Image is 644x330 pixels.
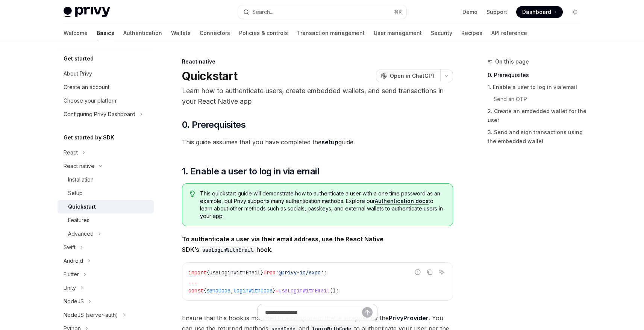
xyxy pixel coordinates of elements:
[182,235,383,253] strong: To authenticate a user via their email address, use the React Native SDK’s hook.
[238,5,406,19] button: Open search
[206,269,209,276] span: {
[462,8,477,16] a: Demo
[261,269,264,276] span: }
[58,281,154,295] button: Toggle Unity section
[200,24,230,42] a: Connectors
[182,119,245,131] span: 0. Prerequisites
[206,287,230,294] span: sendCode
[239,24,288,42] a: Policies & controls
[64,256,83,265] div: Android
[58,146,154,159] button: Toggle React section
[264,269,276,276] span: from
[58,200,154,213] a: Quickstart
[64,162,94,171] div: React native
[488,81,587,93] a: 1. Enable a user to log in via email
[64,243,76,252] div: Swift
[252,8,273,17] div: Search...
[376,70,440,82] button: Open in ChatGPT
[68,175,94,184] div: Installation
[486,8,507,16] a: Support
[64,148,78,157] div: React
[488,69,587,81] a: 0. Prerequisites
[188,269,206,276] span: import
[64,297,84,306] div: NodeJS
[413,267,423,277] button: Report incorrect code
[64,110,135,119] div: Configuring Privy Dashboard
[58,308,154,322] button: Toggle NodeJS (server-auth) section
[569,6,581,18] button: Toggle dark mode
[58,159,154,173] button: Toggle React native section
[68,202,96,211] div: Quickstart
[495,57,529,66] span: On this page
[203,287,206,294] span: {
[58,268,154,281] button: Toggle Flutter section
[276,287,279,294] span: =
[324,269,327,276] span: ;
[375,198,429,204] a: Authentication docs
[516,6,563,18] a: Dashboard
[123,24,162,42] a: Authentication
[58,186,154,200] a: Setup
[64,310,118,319] div: NodeJS (server-auth)
[188,287,203,294] span: const
[394,9,402,15] span: ⌘ K
[488,105,587,126] a: 2. Create an embedded wallet for the user
[171,24,191,42] a: Wallets
[64,24,88,42] a: Welcome
[522,8,551,16] span: Dashboard
[461,24,482,42] a: Recipes
[182,86,453,107] p: Learn how to authenticate users, create embedded wallets, and send transactions in your React Nat...
[182,58,453,65] div: React native
[182,137,453,147] span: This guide assumes that you have completed the guide.
[230,287,233,294] span: ,
[58,94,154,107] a: Choose your platform
[64,96,118,105] div: Choose your platform
[491,24,527,42] a: API reference
[425,267,435,277] button: Copy the contents from the code block
[64,283,76,292] div: Unity
[374,24,422,42] a: User management
[297,24,365,42] a: Transaction management
[488,93,587,105] a: Send an OTP
[68,189,83,198] div: Setup
[58,173,154,186] a: Installation
[58,213,154,227] a: Features
[279,287,330,294] span: useLoginWithEmail
[64,54,94,63] h5: Get started
[58,227,154,241] button: Toggle Advanced section
[182,165,319,177] span: 1. Enable a user to log in via email
[188,278,197,285] span: ...
[437,267,447,277] button: Ask AI
[362,307,373,318] button: Send message
[273,287,276,294] span: }
[190,191,195,197] svg: Tip
[233,287,273,294] span: loginWithCode
[182,69,238,83] h1: Quickstart
[64,7,110,17] img: light logo
[209,269,261,276] span: useLoginWithEmail
[68,216,89,225] div: Features
[58,67,154,80] a: About Privy
[64,83,109,92] div: Create an account
[64,270,79,279] div: Flutter
[58,241,154,254] button: Toggle Swift section
[276,269,324,276] span: '@privy-io/expo'
[58,254,154,268] button: Toggle Android section
[200,190,445,220] span: This quickstart guide will demonstrate how to authenticate a user with a one time password as an ...
[199,246,256,254] code: useLoginWithEmail
[97,24,114,42] a: Basics
[330,287,339,294] span: ();
[265,304,362,321] input: Ask a question...
[58,295,154,308] button: Toggle NodeJS section
[488,126,587,147] a: 3. Send and sign transactions using the embedded wallet
[390,72,436,80] span: Open in ChatGPT
[64,69,92,78] div: About Privy
[58,107,154,121] button: Toggle Configuring Privy Dashboard section
[431,24,452,42] a: Security
[68,229,94,238] div: Advanced
[58,80,154,94] a: Create an account
[321,138,338,146] a: setup
[64,133,114,142] h5: Get started by SDK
